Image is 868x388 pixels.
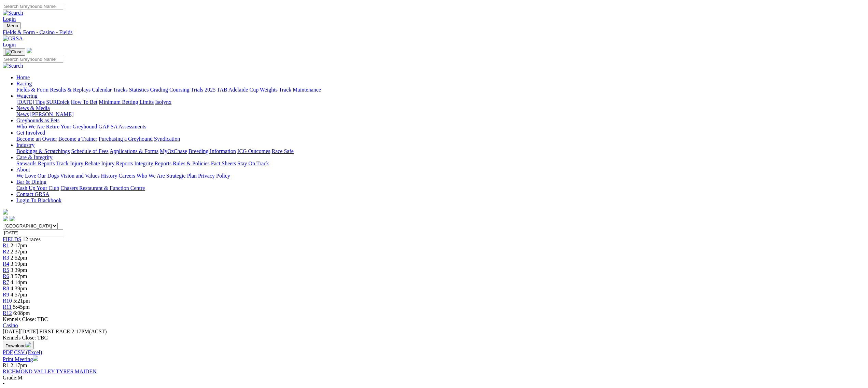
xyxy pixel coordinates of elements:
span: Kennels Close: TBC [3,316,48,322]
div: News & Media [16,111,865,117]
a: Tracks [113,87,128,93]
img: printer.svg [33,356,38,361]
a: News & Media [16,105,50,111]
a: [PERSON_NAME] [30,111,73,117]
a: Print Meeting [3,356,38,362]
span: R11 [3,304,12,310]
a: Grading [150,87,168,93]
a: Login To Blackbook [16,197,61,203]
span: • [3,381,5,387]
span: Menu [7,23,18,28]
span: 12 races [23,236,41,242]
img: logo-grsa-white.png [3,209,8,214]
a: Syndication [154,136,180,142]
button: Toggle navigation [3,48,25,56]
a: MyOzChase [160,148,187,154]
a: Weights [260,87,278,93]
span: Grade: [3,375,18,380]
div: About [16,173,865,179]
a: Calendar [92,87,112,93]
a: Chasers Restaurant & Function Centre [60,185,145,191]
input: Select date [3,229,63,236]
a: Become an Owner [16,136,57,142]
a: How To Bet [71,99,98,105]
div: Industry [16,148,865,154]
a: Industry [16,142,34,148]
a: Rules & Policies [173,161,210,166]
a: R9 [3,292,9,297]
a: R6 [3,273,9,279]
a: Care & Integrity [16,154,53,160]
a: RICHMOND VALLEY TYRES MAIDEN [3,369,97,374]
span: FIRST RACE: [39,329,71,334]
a: Schedule of Fees [71,148,108,154]
button: Download [3,341,34,349]
a: Login [3,42,16,47]
a: Bookings & Scratchings [16,148,70,154]
a: Racing [16,81,32,86]
a: Minimum Betting Limits [99,99,154,105]
span: [DATE] [3,329,38,334]
a: Coursing [169,87,190,93]
span: 6:08pm [13,310,30,316]
span: 3:19pm [11,261,27,267]
a: Fields & Form [16,87,48,93]
div: M [3,375,865,381]
span: 5:45pm [13,304,30,310]
a: Login [3,16,16,22]
a: R2 [3,249,9,254]
a: Bar & Dining [16,179,46,185]
div: Care & Integrity [16,161,865,167]
a: Track Injury Rebate [56,161,100,166]
div: Kennels Close: TBC [3,335,865,341]
img: twitter.svg [10,216,15,221]
a: Statistics [129,87,149,93]
a: Track Maintenance [279,87,321,93]
a: Home [16,74,30,80]
span: 2:17pm [11,242,27,248]
a: Injury Reports [101,161,133,166]
span: 2:37pm [11,249,27,254]
a: Retire Your Greyhound [46,124,97,129]
a: R10 [3,298,12,304]
img: Close [5,49,23,55]
span: R7 [3,279,9,285]
span: R1 [3,242,9,248]
a: Fields & Form - Casino - Fields [3,29,865,36]
span: 2:17pm [11,362,27,368]
span: 4:57pm [11,292,27,297]
img: download.svg [26,342,31,347]
a: R3 [3,255,9,261]
div: Get Involved [16,136,865,142]
div: Bar & Dining [16,185,865,191]
a: Contact GRSA [16,191,49,197]
a: SUREpick [46,99,69,105]
span: 3:39pm [11,267,27,273]
a: R4 [3,261,9,267]
a: Vision and Values [60,173,99,179]
a: 2025 TAB Adelaide Cup [205,87,258,93]
a: Privacy Policy [198,173,230,179]
a: Strategic Plan [166,173,197,179]
div: Racing [16,87,865,93]
a: Who We Are [16,124,45,129]
div: Wagering [16,99,865,105]
a: Careers [118,173,135,179]
span: 5:21pm [13,298,30,304]
a: R5 [3,267,9,273]
span: 4:39pm [11,286,27,291]
span: R8 [3,286,9,291]
a: PDF [3,349,13,355]
a: Get Involved [16,130,45,136]
span: FIELDS [3,236,21,242]
a: Cash Up Your Club [16,185,59,191]
a: Isolynx [155,99,171,105]
a: News [16,111,29,117]
a: Applications & Forms [110,148,158,154]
